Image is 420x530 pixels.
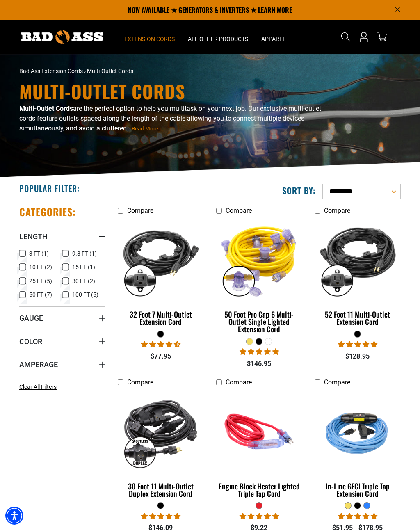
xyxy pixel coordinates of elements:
span: All Other Products [188,35,248,43]
img: red [215,391,304,471]
span: are the perfect option to help you multitask on your next job. Our exclusive multi-outlet cords f... [19,105,321,132]
span: 5.00 stars [240,512,279,520]
span: Gauge [19,313,43,323]
span: 30 FT (2) [72,278,95,284]
img: black [116,391,205,471]
summary: Extension Cords [118,20,181,54]
img: Bad Ass Extension Cords [21,30,103,44]
a: black 52 Foot 11 Multi-Outlet Extension Cord [315,219,401,330]
span: › [84,68,86,74]
span: Read More [132,126,158,132]
h2: Categories: [19,206,76,218]
summary: Search [339,30,352,43]
span: 4.95 stars [338,340,377,348]
span: 10 FT (2) [29,264,52,270]
span: 100 FT (5) [72,292,98,297]
a: Open this option [357,20,370,54]
span: Multi-Outlet Cords [87,68,133,74]
a: yellow 50 Foot Pro Cap 6 Multi-Outlet Single Lighted Extension Cord [216,219,302,338]
span: Compare [226,378,252,386]
span: Compare [226,207,252,215]
span: 3 FT (1) [29,251,49,256]
div: $146.95 [216,359,302,369]
summary: Length [19,225,105,248]
div: 30 Foot 11 Multi-Outlet Duplex Extension Cord [118,482,204,497]
a: Bad Ass Extension Cords [19,68,83,74]
span: 50 FT (7) [29,292,52,297]
span: 25 FT (5) [29,278,52,284]
span: 4.80 stars [240,348,279,356]
span: 15 FT (1) [72,264,95,270]
h1: Multi-Outlet Cords [19,82,335,101]
summary: Color [19,330,105,353]
nav: breadcrumbs [19,67,269,75]
a: Clear All Filters [19,383,60,391]
summary: All Other Products [181,20,255,54]
img: black [116,220,205,299]
a: Light Blue In-Line GFCI Triple Tap Extension Cord [315,391,401,502]
a: black 32 Foot 7 Multi-Outlet Extension Cord [118,219,204,330]
div: 50 Foot Pro Cap 6 Multi-Outlet Single Lighted Extension Cord [216,311,302,333]
div: Accessibility Menu [5,507,23,525]
span: Apparel [261,35,286,43]
span: 9.8 FT (1) [72,251,97,256]
span: Length [19,232,48,241]
img: Light Blue [313,391,402,471]
div: 32 Foot 7 Multi-Outlet Extension Cord [118,311,204,325]
span: Compare [127,378,153,386]
summary: Amperage [19,353,105,376]
span: 5.00 stars [338,512,377,520]
span: Extension Cords [124,35,175,43]
span: Compare [324,378,350,386]
a: black 30 Foot 11 Multi-Outlet Duplex Extension Cord [118,391,204,502]
div: In-Line GFCI Triple Tap Extension Cord [315,482,401,497]
h2: Popular Filter: [19,183,80,194]
span: Compare [127,207,153,215]
summary: Apparel [255,20,292,54]
img: yellow [215,220,304,299]
div: $128.95 [315,352,401,361]
div: 52 Foot 11 Multi-Outlet Extension Cord [315,311,401,325]
span: Clear All Filters [19,384,57,390]
summary: Gauge [19,306,105,329]
span: 4.74 stars [141,340,180,348]
div: Engine Block Heater Lighted Triple Tap Cord [216,482,302,497]
b: Multi-Outlet Cords [19,105,73,112]
span: Amperage [19,360,58,369]
span: Color [19,337,42,346]
a: cart [375,32,388,42]
a: red Engine Block Heater Lighted Triple Tap Cord [216,391,302,502]
span: 5.00 stars [141,512,180,520]
label: Sort by: [282,185,316,196]
div: $77.95 [118,352,204,361]
span: Compare [324,207,350,215]
img: black [313,220,402,299]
